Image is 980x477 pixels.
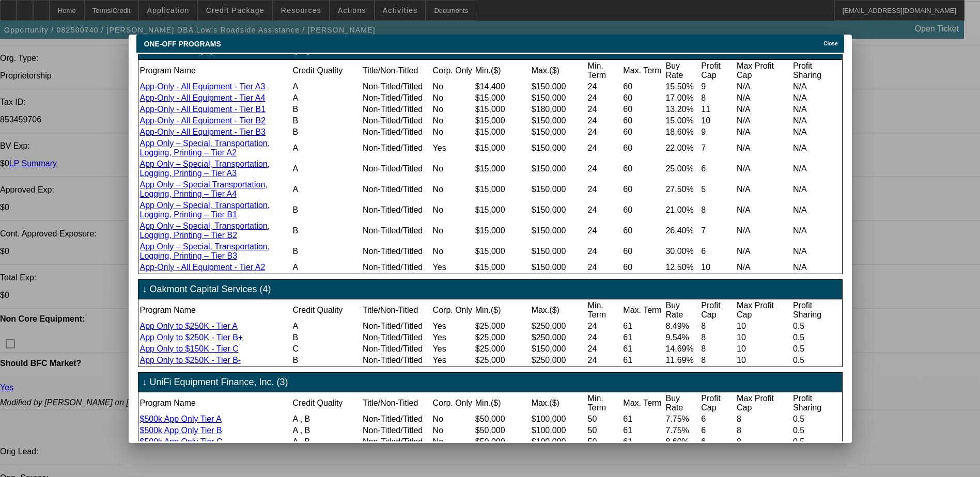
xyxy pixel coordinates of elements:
td: 14.69% [665,344,699,354]
td: No [432,116,474,126]
a: App Only – Special, Transportation, Logging, Printing – Tier B3 [140,242,270,260]
td: 0.5 [792,437,841,447]
span: B [292,128,298,136]
span: B [292,333,298,342]
span: A [292,437,298,446]
td: $150,000 [531,242,586,261]
td: $25,000 [475,321,530,331]
td: N/A [792,116,841,126]
td: 0.5 [792,332,841,343]
td: Corp. Only [432,61,474,81]
td: Corp. Only [432,300,474,320]
td: Max Profit Cap [736,61,791,81]
td: 61 [623,425,664,436]
td: 8 [701,321,735,331]
td: Profit Cap [701,393,735,413]
td: 24 [587,180,622,199]
td: 8 [701,344,735,354]
td: 6 [701,437,735,447]
td: 8 [701,93,735,103]
td: $15,000 [475,93,530,103]
td: Max Profit Cap [736,300,791,320]
td: Title/Non-Titled [362,300,431,320]
td: 50 [587,437,622,447]
td: N/A [736,138,791,158]
td: Min. Term [587,61,622,81]
td: Non-Titled/Titled [362,221,431,241]
span: A [292,322,298,330]
td: No [432,242,474,261]
td: 13.20% [665,104,699,115]
span: A [292,144,298,152]
td: $150,000 [531,344,586,354]
a: App-Only - All Equipment - Tier A2 [140,263,266,272]
td: 60 [623,180,664,199]
a: $500k App Only Tier C [140,437,223,446]
td: 0.5 [792,344,841,354]
td: 8 [736,425,791,436]
td: 10 [736,344,791,354]
td: 10 [701,262,735,273]
span: UniFi Equipment Finance, Inc. (3) [150,377,288,388]
td: 24 [587,355,622,365]
span: , [300,437,302,446]
a: App Only – Special, Transportation, Logging, Printing – Tier B1 [140,201,270,219]
td: N/A [792,200,841,220]
td: 10 [736,355,791,365]
td: 60 [623,200,664,220]
td: 27.50% [665,180,699,199]
td: N/A [792,159,841,179]
td: Credit Quality [292,393,361,413]
td: No [432,180,474,199]
span: B [305,415,310,423]
td: 8 [701,200,735,220]
td: 25.00% [665,159,699,179]
td: $180,000 [531,104,586,115]
span: A [292,263,298,272]
td: 6 [701,414,735,424]
td: $150,000 [531,159,586,179]
td: N/A [736,159,791,179]
a: App Only – Special, Transportation, Logging, Printing – Tier B2 [140,221,270,240]
td: 61 [623,437,664,447]
span: A [292,185,298,194]
td: N/A [736,180,791,199]
td: No [432,437,474,447]
td: 5 [701,180,735,199]
td: 6 [701,159,735,179]
td: $50,000 [475,425,530,436]
span: Close [823,41,837,46]
td: $15,000 [475,159,530,179]
td: Profit Cap [701,61,735,81]
td: $15,000 [475,262,530,273]
td: 60 [623,116,664,126]
td: 24 [587,242,622,261]
td: $150,000 [531,93,586,103]
td: Max.($) [531,393,586,413]
td: $25,000 [475,332,530,343]
a: App-Only - All Equipment - Tier B1 [140,105,266,114]
span: A [292,164,298,173]
td: 15.00% [665,116,699,126]
td: $250,000 [531,321,586,331]
td: Title/Non-Titled [362,393,431,413]
td: Max.($) [531,300,586,320]
td: $150,000 [531,221,586,241]
td: N/A [792,221,841,241]
td: Profit Cap [701,300,735,320]
td: $150,000 [531,127,586,137]
td: $15,000 [475,104,530,115]
td: 10 [701,116,735,126]
td: 60 [623,138,664,158]
td: Min.($) [475,61,530,81]
td: $15,000 [475,180,530,199]
td: Max Profit Cap [736,393,791,413]
td: $150,000 [531,262,586,273]
td: N/A [792,93,841,103]
td: 24 [587,200,622,220]
td: Min.($) [475,393,530,413]
td: $15,000 [475,221,530,241]
td: N/A [736,104,791,115]
td: $15,000 [475,127,530,137]
td: N/A [792,180,841,199]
